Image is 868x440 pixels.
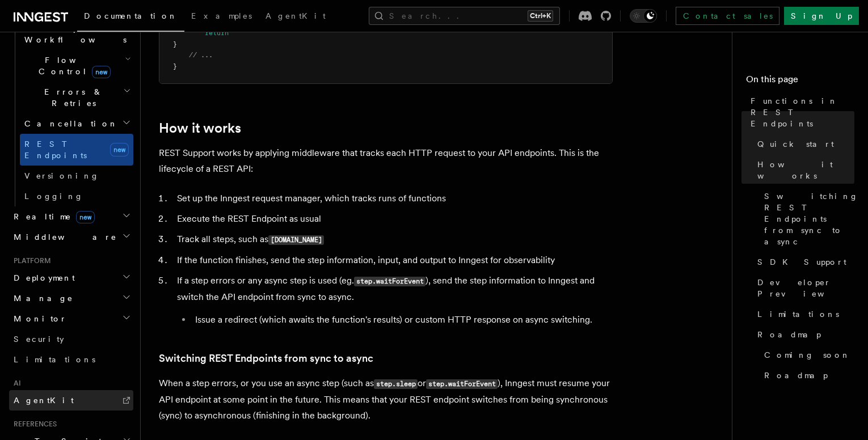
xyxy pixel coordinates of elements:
a: Switching REST Endpoints from sync to async [159,350,373,366]
span: Steps & Workflows [20,23,127,45]
span: new [110,143,129,156]
span: } [173,40,177,48]
a: Logging [20,186,133,206]
span: Platform [9,256,51,265]
span: return [205,29,229,37]
button: Monitor [9,308,133,329]
li: Track all steps, such as [174,231,613,248]
li: If the function finishes, send the step information, input, and output to Inngest for observability [174,252,613,268]
span: Examples [191,11,252,20]
span: Limitations [757,308,839,320]
span: Documentation [84,11,178,20]
a: AgentKit [9,390,133,411]
span: Coming soon [764,349,850,361]
span: new [92,66,111,78]
button: Toggle dark mode [630,9,657,23]
p: When a step errors, or you use an async step (such as or ), Inngest must resume your API endpoint... [159,375,613,424]
span: Cancellation [20,118,118,129]
span: Deployment [9,272,75,284]
span: Monitor [9,313,67,324]
span: How it works [757,159,854,181]
a: Switching REST Endpoints from sync to async [760,186,854,252]
kbd: Ctrl+K [528,10,553,22]
button: Search...Ctrl+K [369,7,560,25]
p: REST Support works by applying middleware that tracks each HTTP request to your API endpoints. Th... [159,145,613,177]
a: Limitations [753,304,854,324]
a: Limitations [9,349,133,370]
span: Realtime [9,211,95,222]
span: Roadmap [757,329,821,340]
a: AgentKit [259,3,332,31]
code: [DOMAIN_NAME] [268,235,324,245]
span: } [173,62,177,70]
button: Middleware [9,227,133,247]
a: How it works [159,120,241,136]
code: step.waitForEvent [354,277,425,286]
span: Logging [24,192,83,201]
code: step.sleep [374,379,418,389]
li: Issue a redirect (which awaits the function's results) or custom HTTP response on async switching. [192,312,613,328]
li: Execute the REST Endpoint as usual [174,211,613,227]
a: Contact sales [676,7,779,25]
button: Errors & Retries [20,82,133,113]
a: Security [9,329,133,349]
a: Documentation [77,3,184,32]
span: Roadmap [764,370,828,381]
button: Cancellation [20,113,133,134]
span: AgentKit [14,396,74,405]
h4: On this page [746,73,854,91]
li: If a step errors or any async step is used (eg. ), send the step information to Inngest and switc... [174,273,613,328]
span: Flow Control [20,54,125,77]
span: new [76,211,95,223]
span: References [9,420,57,429]
a: Coming soon [760,345,854,365]
a: Sign Up [784,7,859,25]
a: Roadmap [753,324,854,345]
a: Quick start [753,134,854,154]
a: Examples [184,3,259,31]
span: AI [9,379,21,388]
span: Functions in REST Endpoints [751,95,854,129]
span: Security [14,335,64,344]
button: Steps & Workflows [20,18,133,50]
span: Manage [9,293,73,304]
button: Realtimenew [9,206,133,227]
span: Developer Preview [757,277,854,299]
span: Middleware [9,231,117,243]
code: step.waitForEvent [426,379,498,389]
button: Deployment [9,268,133,288]
span: Errors & Retries [20,86,123,109]
button: Flow Controlnew [20,50,133,82]
span: Versioning [24,171,99,180]
a: Versioning [20,166,133,186]
span: Quick start [757,138,834,150]
span: SDK Support [757,256,846,268]
a: SDK Support [753,252,854,272]
a: Roadmap [760,365,854,386]
span: Switching REST Endpoints from sync to async [764,191,858,247]
span: REST Endpoints [24,139,87,160]
a: Functions in REST Endpoints [746,91,854,134]
span: Limitations [14,355,95,364]
li: Set up the Inngest request manager, which tracks runs of functions [174,191,613,206]
a: Developer Preview [753,272,854,304]
span: // ... [189,51,213,59]
a: REST Endpointsnew [20,134,133,166]
button: Manage [9,288,133,308]
a: How it works [753,154,854,186]
span: AgentKit [266,11,326,20]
